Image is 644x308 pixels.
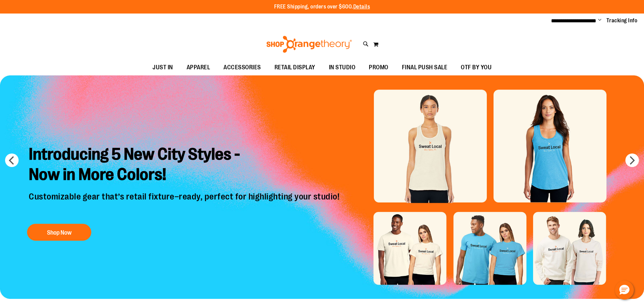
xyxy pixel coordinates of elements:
[146,60,180,75] a: JUST IN
[461,60,492,75] span: OTF BY YOU
[322,60,362,75] a: IN STUDIO
[329,60,356,75] span: IN STUDIO
[24,139,346,191] h2: Introducing 5 New City Styles - Now in More Colors!
[402,60,448,75] span: FINAL PUSH SALE
[598,17,601,24] button: Account menu
[152,60,173,75] span: JUST IN
[187,60,210,75] span: APPAREL
[395,60,454,75] a: FINAL PUSH SALE
[274,3,370,11] p: FREE Shipping, orders over $600.
[369,60,388,75] span: PROMO
[217,60,268,75] a: ACCESSORIES
[5,153,19,167] button: prev
[615,281,634,300] button: Hello, have a question? Let’s chat.
[606,17,638,24] a: Tracking Info
[454,60,498,75] a: OTF BY YOU
[362,60,395,75] a: PROMO
[268,60,322,75] a: RETAIL DISPLAY
[24,139,346,244] a: Introducing 5 New City Styles -Now in More Colors! Customizable gear that’s retail fixture–ready,...
[353,4,370,10] a: Details
[27,224,91,241] button: Shop Now
[275,60,315,75] span: RETAIL DISPLAY
[625,153,639,167] button: next
[24,191,346,217] p: Customizable gear that’s retail fixture–ready, perfect for highlighting your studio!
[223,60,261,75] span: ACCESSORIES
[265,36,353,53] img: Shop Orangetheory
[180,60,217,75] a: APPAREL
